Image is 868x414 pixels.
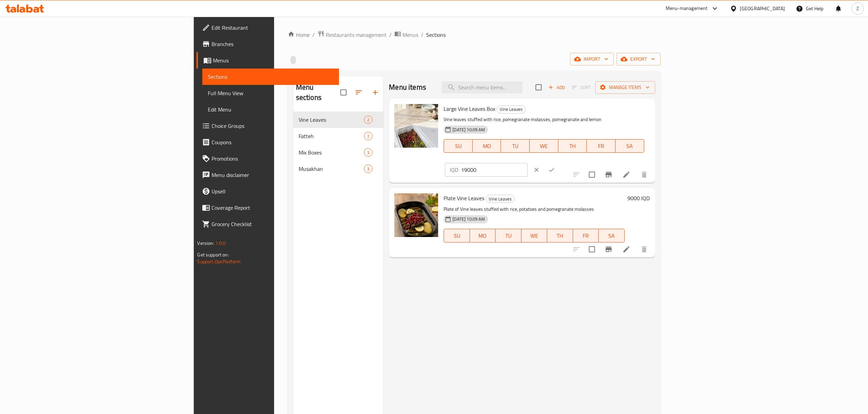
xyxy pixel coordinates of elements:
span: Z [856,5,859,12]
span: Full Menu View [208,89,333,97]
span: Select section [531,80,546,94]
span: Musakhan [299,165,364,173]
span: Version: [197,239,214,248]
div: Mix Boxes3 [293,144,384,161]
span: Add item [546,82,568,93]
div: items [364,116,372,124]
a: Coupons [196,134,339,150]
h2: Menu items [389,82,426,92]
button: delete [636,241,652,257]
span: Sort sections [351,84,367,101]
nav: breadcrumb [288,30,661,39]
h6: 9000 IQD [627,193,650,203]
button: FR [573,229,599,242]
span: Large Vine Leaves Box [444,104,495,114]
span: Menus [403,31,418,39]
button: TU [501,139,530,153]
img: Plate Vine Leaves [394,193,438,237]
span: Coupons [212,138,333,146]
span: Edit Restaurant [212,24,333,32]
button: SA [615,139,644,153]
nav: Menu sections [293,109,384,180]
span: SA [601,231,622,241]
span: import [575,55,608,63]
span: Coverage Report [212,204,333,212]
a: Promotions [196,150,339,167]
li: / [389,31,392,39]
button: import [570,53,614,65]
a: Full Menu View [202,85,339,101]
button: Branch-specific-item [600,166,617,183]
div: Mix Boxes [299,148,364,157]
div: items [364,132,372,140]
a: Restaurants management [317,30,386,39]
span: Vine Leaves [486,195,514,203]
span: Edit Menu [208,105,333,114]
span: 2 [364,133,372,139]
a: Upsell [196,183,339,199]
p: Plate of Vine leaves stuffed with rice, potatoes and pomegranate molasses [444,205,624,213]
a: Edit Menu [202,101,339,118]
div: Musakhan3 [293,161,384,177]
a: Support.OpsPlatform [197,257,241,266]
span: [DATE] 10:09 AM [450,216,488,222]
span: Manage items [601,83,650,92]
button: TU [496,229,521,242]
span: TU [498,231,518,241]
button: SA [599,229,624,242]
span: TU [504,141,527,151]
div: Fatteh2 [293,128,384,144]
img: Large Vine Leaves Box [394,104,438,148]
li: / [421,31,423,39]
span: export [622,55,655,63]
button: FR [587,139,615,153]
a: Branches [196,36,339,52]
span: FR [589,141,613,151]
span: Select all sections [336,85,351,100]
span: Branches [212,40,333,48]
div: items [364,165,372,173]
span: Vine Leaves [497,105,525,113]
span: MO [475,141,499,151]
button: MO [470,229,496,242]
input: Please enter price [461,163,527,177]
span: Sections [426,31,446,39]
span: SU [447,141,470,151]
span: Sections [208,73,333,81]
button: Manage items [595,81,655,94]
span: WE [524,231,544,241]
span: Vine Leaves [299,116,364,124]
div: Fatteh [299,132,364,140]
span: Plate Vine Leaves [444,193,484,203]
button: clear [529,162,544,177]
button: SU [444,229,470,242]
button: WE [530,139,558,153]
a: Edit menu item [622,245,630,253]
span: Menu disclaimer [212,171,333,179]
a: Menus [394,30,418,39]
span: Grocery Checklist [212,220,333,228]
button: WE [521,229,547,242]
span: Upsell [212,187,333,195]
p: IQD [450,166,458,174]
span: FR [576,231,596,241]
button: Add section [367,84,383,101]
span: [DATE] 10:09 AM [450,127,488,133]
button: Branch-specific-item [600,241,617,257]
div: Vine Leaves2 [293,112,384,128]
a: Grocery Checklist [196,216,339,232]
span: SA [618,141,641,151]
a: Choice Groups [196,118,339,134]
span: Choice Groups [212,122,333,130]
button: TH [558,139,587,153]
button: ok [544,162,559,177]
span: Restaurants management [326,31,386,39]
a: Coverage Report [196,199,339,216]
button: Add [546,82,568,93]
span: TH [561,141,584,151]
span: Select to update [585,242,599,256]
span: Promotions [212,154,333,163]
button: delete [636,166,652,183]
